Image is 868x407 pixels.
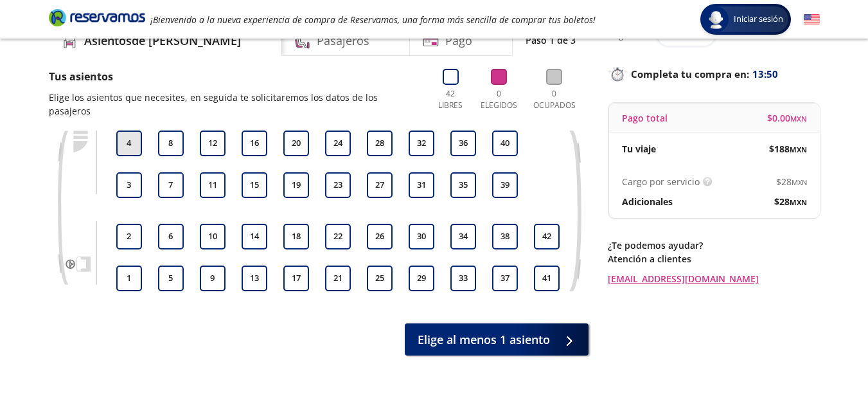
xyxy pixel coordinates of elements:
button: 17 [283,266,309,291]
h4: Asientos de [PERSON_NAME] [84,32,241,50]
p: Elige los asientos que necesites, en seguida te solicitaremos los datos de los pasajeros [49,91,420,118]
button: 37 [492,266,518,291]
button: 36 [450,131,476,156]
iframe: Messagebird Livechat Widget [793,332,855,394]
i: Brand Logo [49,8,145,27]
button: 38 [492,224,518,249]
button: 1 [116,266,142,291]
h4: Pasajeros [317,32,369,50]
button: 2 [116,224,142,249]
em: ¡Bienvenido a la nueva experiencia de compra de Reservamos, una forma más sencilla de comprar tus... [150,14,596,26]
button: 10 [200,224,226,249]
button: 16 [242,131,267,156]
button: 26 [367,224,393,249]
button: 6 [158,224,184,249]
button: 28 [367,131,393,156]
small: MXN [792,177,807,187]
button: 7 [158,172,184,198]
button: 8 [158,131,184,156]
p: 0 Ocupados [530,88,579,111]
span: $ 188 [769,142,807,156]
p: 0 Elegidos [477,88,520,111]
button: English [804,12,820,28]
span: $ 28 [774,195,807,208]
p: Completa tu compra en : [608,65,820,83]
button: 15 [242,172,267,198]
button: 18 [283,224,309,249]
button: 42 [534,224,560,249]
button: 35 [450,172,476,198]
button: 31 [409,172,434,198]
button: 20 [283,131,309,156]
button: 24 [325,131,351,156]
button: 5 [158,266,184,291]
small: MXN [790,197,807,207]
span: $ 0.00 [767,111,807,125]
p: Atención a clientes [608,252,820,266]
button: 32 [409,131,434,156]
button: 19 [283,172,309,198]
span: 13:50 [752,67,778,82]
a: [EMAIL_ADDRESS][DOMAIN_NAME] [608,272,820,285]
button: Elige al menos 1 asiento [405,323,589,356]
p: Adicionales [622,195,673,208]
button: 41 [534,266,560,291]
button: 27 [367,172,393,198]
button: 29 [409,266,434,291]
small: MXN [790,145,807,154]
span: Elige al menos 1 asiento [418,331,550,348]
button: 23 [325,172,351,198]
p: Paso 1 de 3 [526,33,576,47]
p: ¿Te podemos ayudar? [608,239,820,252]
button: 11 [200,172,226,198]
button: 25 [367,266,393,291]
p: 42 Libres [433,88,468,111]
small: MXN [790,114,807,123]
button: 40 [492,131,518,156]
button: 14 [242,224,267,249]
span: Iniciar sesión [729,13,788,26]
a: Brand Logo [49,8,145,31]
p: Tus asientos [49,69,420,84]
button: 39 [492,172,518,198]
button: 9 [200,266,226,291]
button: 22 [325,224,351,249]
button: 4 [116,131,142,156]
p: Tu viaje [622,142,656,156]
p: Pago total [622,111,668,125]
button: 13 [242,266,267,291]
button: 34 [450,224,476,249]
h4: Pago [445,32,472,50]
button: 30 [409,224,434,249]
button: 12 [200,131,226,156]
p: Cargo por servicio [622,175,700,188]
button: 21 [325,266,351,291]
button: 33 [450,266,476,291]
button: 3 [116,172,142,198]
span: $ 28 [776,175,807,188]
